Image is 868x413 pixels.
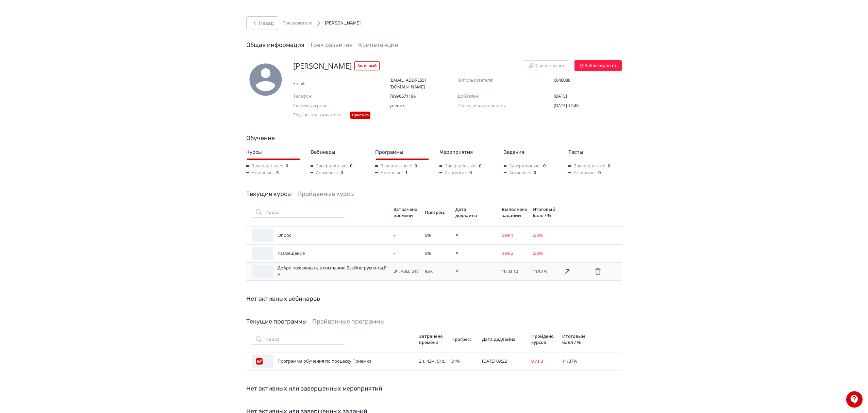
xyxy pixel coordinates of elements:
div: Итоговый балл / % [533,206,558,218]
a: Пройденные курсы [297,190,355,198]
div: Мероприятия [439,148,493,156]
span: 0 [534,169,536,176]
span: Активные: [311,169,338,176]
div: Итоговый балл / % [562,333,588,345]
span: Завершенные: [375,163,412,169]
button: Назад [246,16,278,30]
span: 51с. [412,268,419,274]
span: 93 % [425,268,433,274]
div: Размещение [252,247,388,260]
button: Скачать отчет [524,60,569,71]
div: Дата дедлайна [482,336,526,342]
div: Нет активных вебинаров [246,294,622,303]
span: 0 [469,169,472,176]
div: Пройдено курсов [531,333,557,345]
span: [PERSON_NAME] [325,20,361,26]
span: Завершенные: [568,163,605,169]
span: 0 / 0 % [533,232,543,238]
span: 6648038 [554,77,622,84]
span: Активные: [439,169,467,176]
span: Активные: [568,169,596,176]
span: 0 / 0 % [533,250,543,256]
span: Телефон: [293,93,361,100]
span: Активные: [504,169,531,176]
span: 0 [479,163,481,169]
div: Программы [375,148,429,156]
div: ∞ [455,232,496,239]
span: Завершенные: [246,163,283,169]
span: Активные: [375,169,402,176]
div: Затрачено времени [419,333,446,345]
div: Затрачено времени [394,206,419,218]
span: 0 [598,169,601,176]
span: 1 [405,169,407,176]
div: Тесты [568,148,622,156]
span: [PERSON_NAME] [293,60,352,71]
div: Нет активных или завершенных мероприятий [246,384,622,393]
span: Активный [354,61,380,70]
span: ученик [389,102,457,109]
span: 2ч. [419,358,425,364]
span: Завершенные: [311,163,347,169]
a: Общая информация [246,41,304,49]
button: Заблокировать [574,60,622,71]
span: ID пользователя: [457,77,525,84]
a: Пройденные программы [312,318,385,325]
a: Трек развития [310,41,353,49]
span: 0 [350,163,352,169]
span: Завершенные: [504,163,540,169]
span: 11 / 61 % [533,268,548,274]
span: [DATE] [554,93,567,99]
div: Программа обучения по процессу Приемка [252,354,414,368]
span: Активные: [246,169,273,176]
a: Текущие курсы [246,190,292,198]
a: Компетенции [358,41,398,49]
span: 0 [608,163,610,169]
span: 0 [340,169,343,176]
span: 10 из 10 [502,268,518,274]
div: - [394,250,419,257]
span: Добавлен: [457,93,525,100]
span: [DATE] 12:40 [554,102,579,109]
span: 0 [286,163,288,169]
div: Дата дедлайна [455,206,479,218]
span: 0 из 2 [502,250,513,256]
div: Добро пожаловать в компанию ВсеИнструменты.РУ [252,265,388,278]
div: Задания [504,148,557,156]
div: ∞ [455,250,496,257]
span: 51с. [437,358,445,364]
a: Текущие программы [246,318,307,325]
span: Системная роль: [293,102,361,109]
span: [EMAIL_ADDRESS][DOMAIN_NAME] [389,77,457,90]
span: 0 [543,163,546,169]
div: Курсы [246,148,300,156]
span: 43м. [427,358,436,364]
div: Обучение [246,134,622,143]
span: 11 / 37 % [562,358,577,364]
span: 79996671196 [389,93,457,100]
span: 2ч. [394,268,400,274]
span: 0 из 1 [502,232,513,238]
span: 0 % [425,250,431,256]
span: 0 % [425,232,431,238]
span: 43м. [401,268,410,274]
div: ∞ [455,268,496,275]
div: Вебинары [311,148,364,156]
span: 0 [415,163,417,169]
div: Приёмка [350,112,370,119]
span: 31 % [451,358,460,364]
span: 0 из 3 [531,358,543,364]
div: - [394,232,419,239]
div: Опрос [252,229,388,242]
span: Email: [293,80,361,87]
div: Прогресс [451,336,477,342]
a: Пользователи [282,20,313,27]
div: Прогресс [425,209,450,215]
div: Выполнено заданий [502,206,527,218]
span: [DATE] 09:22 [482,358,507,364]
span: Последняя активность: [457,102,525,109]
span: Группы пользователя: [293,112,348,120]
span: 3 [276,169,279,176]
span: Завершенные: [439,163,476,169]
